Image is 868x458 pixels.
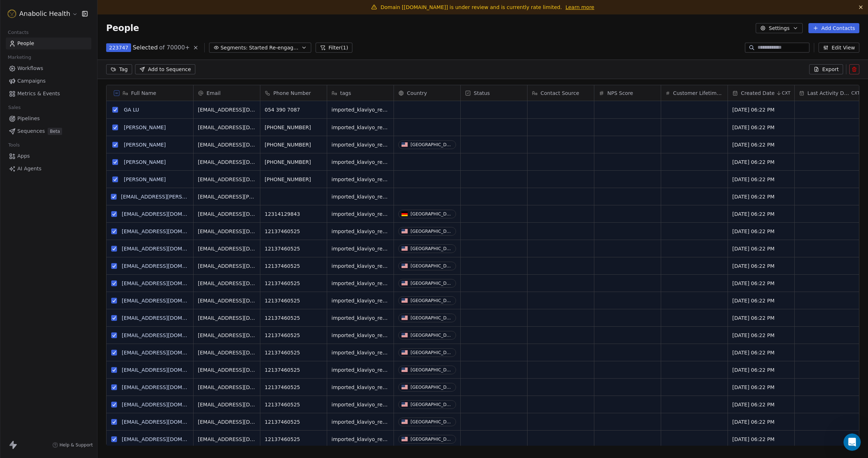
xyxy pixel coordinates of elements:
a: [PERSON_NAME] [124,142,166,148]
span: [EMAIL_ADDRESS][DOMAIN_NAME] [198,401,256,408]
span: [EMAIL_ADDRESS][DOMAIN_NAME] [198,332,256,339]
span: [EMAIL_ADDRESS][DOMAIN_NAME] [198,106,256,113]
a: Apps [6,150,91,162]
span: [EMAIL_ADDRESS][DOMAIN_NAME] [198,124,256,131]
span: [PHONE_NUMBER] [265,124,322,131]
span: NPS Score [607,90,633,97]
span: [DATE] 06:22 PM [732,106,790,113]
div: Email [194,85,260,101]
span: [EMAIL_ADDRESS][DOMAIN_NAME] [198,210,256,218]
a: [EMAIL_ADDRESS][DOMAIN_NAME] [122,246,210,252]
a: Pipelines [6,113,91,125]
span: [EMAIL_ADDRESS][DOMAIN_NAME] [198,158,256,166]
span: [DATE] 06:22 PM [732,262,790,270]
span: 12137460525 [265,280,322,287]
span: 12137460525 [265,332,322,339]
span: imported_klaviyo_reengage re-engage_klaviyo_exports re-engage_klaviyo_exports_-_started_flow [331,245,389,252]
div: [GEOGRAPHIC_DATA] [411,385,453,390]
span: [DATE] 06:22 PM [732,176,790,183]
span: [DATE] 06:22 PM [732,245,790,252]
button: Edit View [819,43,859,53]
span: [EMAIL_ADDRESS][DOMAIN_NAME] [198,314,256,322]
span: 054 390 7087 [265,106,322,113]
span: 12137460525 [265,436,322,443]
span: Phone Number [273,90,311,97]
span: 12137460525 [265,297,322,304]
a: [EMAIL_ADDRESS][DOMAIN_NAME] [122,211,210,217]
span: Started Re-engage Flow (6-weeks 50% OFF) [249,44,300,52]
div: [GEOGRAPHIC_DATA] [411,298,453,303]
a: [EMAIL_ADDRESS][DOMAIN_NAME] [122,350,210,356]
span: 12137460525 [265,384,322,391]
span: [PHONE_NUMBER] [265,176,322,183]
span: CXT [782,90,790,96]
span: imported_klaviyo_reengage re-engage_klaviyo_exports re-engage_klaviyo_exports_-_started_flow [331,193,389,200]
span: imported_klaviyo_reengage re-engage_klaviyo_exports re-engage_klaviyo_exports_-_started_flow [331,297,389,304]
div: Customer Lifetime Value [661,85,728,101]
a: [EMAIL_ADDRESS][PERSON_NAME][DOMAIN_NAME] [121,194,251,200]
span: imported_klaviyo_reengage re-engage_klaviyo_exports re-engage_klaviyo_exports_-_started_flow [331,436,389,443]
span: tags [340,90,351,97]
a: AI Agents [6,163,91,175]
a: [EMAIL_ADDRESS][DOMAIN_NAME] [122,436,210,442]
span: [PHONE_NUMBER] [265,141,322,148]
div: grid [107,101,194,446]
span: Tag [119,66,128,73]
button: Settings [756,23,802,33]
span: [DATE] 06:22 PM [732,384,790,391]
div: NPS Score [594,85,661,101]
div: tags [327,85,394,101]
span: [DATE] 06:22 PM [732,297,790,304]
span: People [106,23,139,34]
span: Pipelines [17,115,40,122]
span: imported_klaviyo_reengage re-engage_klaviyo_exports re-engage_klaviyo_exports_-_started_flow [331,176,389,183]
span: 12314129843 [265,210,322,218]
div: Status [461,85,527,101]
span: [DATE] 06:22 PM [732,193,790,200]
a: Workflows [6,62,91,74]
a: [EMAIL_ADDRESS][DOMAIN_NAME] [122,228,210,234]
span: Sequences [17,127,45,135]
span: Apps [17,152,30,160]
button: Tag [106,64,132,74]
button: Add Contacts [808,23,859,33]
span: imported_klaviyo_reengage re-engage_klaviyo_exports re-engage_klaviyo_exports_-_started_flow [331,349,389,356]
span: [DATE] 06:22 PM [732,158,790,166]
span: Segments: [221,44,248,52]
a: [EMAIL_ADDRESS][DOMAIN_NAME] [122,384,210,390]
div: [GEOGRAPHIC_DATA] [411,229,453,234]
span: imported_klaviyo_reengage re-engage_klaviyo_exports re-engage_klaviyo_exports_-_started_flow [331,366,389,374]
span: imported_klaviyo_reengage re-engage_klaviyo_exports re-engage_klaviyo_exports_-_started_flow [331,262,389,270]
span: [DATE] 06:22 PM [732,280,790,287]
span: 12137460525 [265,245,322,252]
iframe: Intercom live chat [843,433,861,451]
span: Country [407,90,427,97]
span: Created Date [741,90,774,97]
span: [EMAIL_ADDRESS][DOMAIN_NAME] [198,384,256,391]
span: Customer Lifetime Value [673,90,723,97]
span: imported_klaviyo_reengage re-engage_klaviyo_exports re-engage_klaviyo_exports_-_started_flow [331,280,389,287]
span: Email [207,90,221,97]
span: imported_klaviyo_reengage re-engage_klaviyo_exports re-engage_klaviyo_exports_-_started_flow [331,141,389,148]
span: CXT [851,90,860,96]
span: 223747 [109,44,128,51]
div: [GEOGRAPHIC_DATA] [411,263,453,269]
span: [DATE] 06:22 PM [732,349,790,356]
a: SequencesBeta [6,125,91,137]
a: [EMAIL_ADDRESS][DOMAIN_NAME] [122,402,210,407]
span: [EMAIL_ADDRESS][DOMAIN_NAME] [198,262,256,270]
span: [EMAIL_ADDRESS][DOMAIN_NAME] [198,418,256,426]
span: Status [474,90,490,97]
div: [GEOGRAPHIC_DATA] [411,142,453,147]
a: [EMAIL_ADDRESS][DOMAIN_NAME] [122,315,210,321]
span: Workflows [17,65,43,72]
span: [EMAIL_ADDRESS][DOMAIN_NAME] [198,141,256,148]
button: Filter(1) [316,43,353,53]
div: Country [394,85,460,101]
span: [EMAIL_ADDRESS][DOMAIN_NAME] [198,436,256,443]
span: [EMAIL_ADDRESS][DOMAIN_NAME] [198,280,256,287]
span: [EMAIL_ADDRESS][DOMAIN_NAME] [198,245,256,252]
a: [PERSON_NAME] [124,176,166,182]
span: Last Activity Date [807,90,850,97]
span: [DATE] 06:22 PM [732,332,790,339]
